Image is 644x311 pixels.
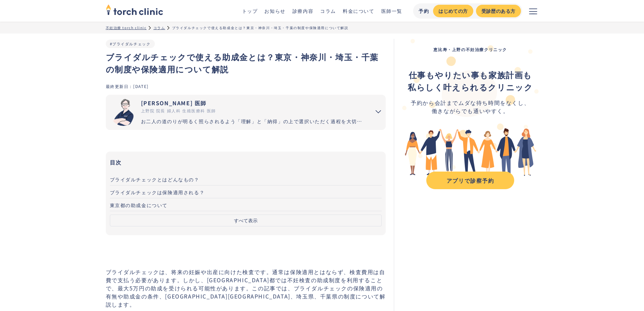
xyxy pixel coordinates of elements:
[106,25,147,30] a: 不妊治療 torch clinic
[110,173,382,185] a: ブライダルチェックとはどんなもの？
[106,95,386,130] summary: 市山 卓彦 [PERSON_NAME] 医師 上野院 院長 婦人科 生殖医療科 医師 お二人の道のりが明るく照らされるよう「理解」と「納得」の上で選択いただく過程を大切にしています。エビデンスに...
[141,108,366,114] div: 上野院 院長 婦人科 生殖医療科 医師
[408,69,533,93] div: ‍ ‍
[106,83,134,89] div: 最終更新日：
[408,98,533,115] div: 予約から会計までムダな待ち時間をなくし、 働きながらでも通いやすく。
[153,25,165,30] a: コラム
[433,5,473,17] a: はじめての方
[110,215,382,226] button: すべて表示
[110,198,382,211] a: 東京都の助成金について
[141,118,366,125] div: お二人の道のりが明るく照らされるよう「理解」と「納得」の上で選択いただく過程を大切にしています。エビデンスに基づいた高水準の医療提供により「幸せな家族計画の実現」をお手伝いさせていただきます。
[242,7,258,14] a: トップ
[438,7,468,15] div: はじめての方
[343,7,375,14] a: 料金について
[141,99,366,107] div: [PERSON_NAME] 医師
[408,81,533,93] strong: 私らしく叶えられるクリニック
[110,176,199,183] span: ブライダルチェックとはどんなもの？
[264,7,285,14] a: お知らせ
[106,5,163,17] a: home
[110,99,137,126] img: 市山 卓彦
[172,25,349,30] div: ブライダルチェックで使える助成金とは？東京・神奈川・埼玉・千葉の制度や保険適用について解説
[476,5,521,17] a: 受診歴のある方
[292,7,313,14] a: 診療内容
[320,7,336,14] a: コラム
[106,25,539,30] ul: パンくずリスト
[110,41,151,46] a: #ブライダルチェック
[381,7,402,14] a: 医師一覧
[432,176,508,184] div: アプリで診察予約
[426,172,514,189] a: アプリで診察予約
[106,51,386,75] h1: ブライダルチェックで使える助成金とは？東京・神奈川・埼玉・千葉の制度や保険適用について解説
[110,185,382,198] a: ブライダルチェックは保険適用される？
[106,2,163,17] img: torch clinic
[110,202,168,208] span: 東京都の助成金について
[106,268,386,308] p: ブライダルチェックは、将来の妊娠や出産に向けた検査です。通常は保険適用とはならず、検査費用は自費で支払う必要があります。しかし、[GEOGRAPHIC_DATA]都では不妊検査の助成制度を利用す...
[110,157,382,167] h3: 目次
[110,189,205,196] span: ブライダルチェックは保険適用される？
[133,83,149,89] div: [DATE]
[106,95,366,130] a: [PERSON_NAME] 医師 上野院 院長 婦人科 生殖医療科 医師 お二人の道のりが明るく照らされるよう「理解」と「納得」の上で選択いただく過程を大切にしています。エビデンスに基づいた高水...
[419,7,429,15] div: 予約
[433,46,507,52] strong: 恵比寿・上野の不妊治療クリニック
[481,7,516,15] div: 受診歴のある方
[409,69,532,81] strong: 仕事もやりたい事も家族計画も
